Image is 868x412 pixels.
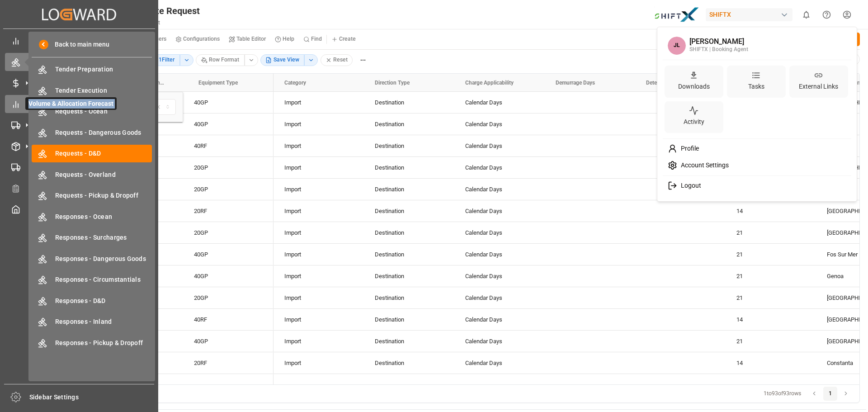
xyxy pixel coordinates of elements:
small: Find [311,36,322,42]
div: Calendar Days [465,244,534,265]
div: 14 [726,200,816,222]
div: 20RF [194,201,263,222]
div: Calendar Days [465,331,534,352]
div: 21 [726,222,816,243]
div: Import [284,266,353,287]
span: Direction Type [375,80,410,86]
span: Demurrage Days [556,80,595,86]
span: Requests - Pickup & Dropoff [55,191,152,200]
div: 20GP [194,157,263,178]
div: 14 [726,352,816,374]
div: Tasks [746,80,766,93]
div: 40GP [194,331,263,352]
div: 40RF [194,136,263,156]
div: 20RF [194,353,263,374]
div: Calendar Days [465,353,534,374]
div: 40GP [194,114,263,135]
span: Sidebar Settings [29,393,155,402]
span: Responses - Ocean [55,212,152,222]
div: 20GP [194,179,263,200]
button: Reset [321,54,353,66]
div: Import [284,92,353,113]
div: Destination [375,331,443,352]
span: Tender Preparation [55,65,152,74]
span: Requests - Dangerous Goods [55,128,152,137]
div: 21 [726,374,816,395]
div: Destination [375,266,443,287]
div: Import [284,136,353,156]
div: 40GP [194,244,263,265]
div: Import [284,288,353,308]
div: Import [284,223,353,243]
button: Row Format [196,54,245,66]
div: 1 to 93 of 93 rows [764,390,801,398]
div: SHIFTX | Booking Agent [689,46,748,54]
small: Help [283,36,294,42]
div: 20GP [194,223,263,243]
span: Requests - D&D [55,149,152,158]
span: Responses - Pickup & Dropoff [55,338,152,348]
span: Account Settings [677,161,729,170]
button: Help Center [816,5,837,25]
span: Responses - Surcharges [55,233,152,242]
div: Import [284,309,353,330]
span: Back to main menu [48,40,109,49]
span: Requests - Ocean [55,107,152,116]
div: 21 [726,331,816,352]
div: Calendar Days [465,266,534,287]
div: Destination [375,244,443,265]
button: Save View [260,54,305,66]
small: Create [339,36,356,42]
small: Table Editor [236,36,266,42]
div: Import [284,114,353,135]
div: 40RF [194,309,263,330]
div: Destination [375,309,443,330]
div: Destination [375,353,443,374]
div: Destination [375,157,443,178]
div: Destination [375,179,443,200]
div: Destination [375,114,443,135]
div: Import [284,374,353,395]
span: JL [668,37,686,55]
span: Responses - Circumstantials [55,275,152,284]
span: Equipment Type [198,80,238,86]
div: 21 [726,265,816,287]
button: show 0 new notifications [796,5,816,25]
div: Destination [375,92,443,113]
div: Calendar Days [465,157,534,178]
div: 40GP [194,266,263,287]
div: 20GP [194,374,263,395]
div: Calendar Days [465,309,534,330]
div: Calendar Days [465,374,534,395]
div: Calendar Days [465,92,534,113]
div: 21 [726,287,816,308]
div: Calendar Days [465,201,534,222]
div: Import [284,157,353,178]
span: Tender Execution [55,86,152,95]
span: Requests - Overland [55,170,152,180]
div: External Links [797,80,840,93]
div: SHIFTX [706,8,793,21]
div: Destination [375,374,443,395]
span: Responses - D&D [55,296,152,306]
img: Bildschirmfoto%202024-11-13%20um%2009.31.44.png_1731487080.png [654,7,699,23]
div: 14 [726,309,816,330]
span: Responses - Dangerous Goods [55,254,152,264]
div: Calendar Days [465,288,534,308]
button: 1 [823,387,838,401]
span: Volume & Allocation Forecast [25,97,117,110]
div: 21 [726,244,816,265]
div: Calendar Days [465,179,534,200]
div: 20GP [194,288,263,308]
span: Detention Days [646,80,683,86]
div: Import [284,353,353,374]
div: Import [284,331,353,352]
span: Responses - Inland [55,317,152,327]
div: 40GP [194,92,263,113]
div: Import [284,201,353,222]
button: 1Filter [146,54,180,66]
small: Configurations [183,36,220,42]
div: Destination [375,136,443,156]
span: Charge Applicability [465,80,514,86]
div: Downloads [676,80,712,93]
